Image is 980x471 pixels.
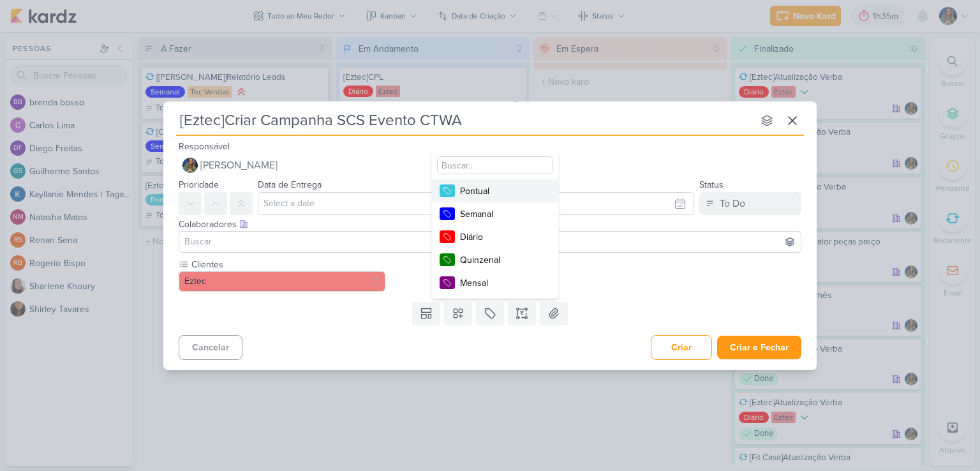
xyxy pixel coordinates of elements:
[460,230,543,244] div: Diário
[437,156,553,174] input: Buscar...
[176,109,753,132] input: Kard Sem Título
[182,234,798,250] input: Buscar
[432,225,558,248] button: Diário
[200,158,278,173] span: [PERSON_NAME]
[720,196,745,211] div: To Do
[432,248,558,271] button: Quinzenal
[190,258,385,271] label: Clientes
[699,192,801,215] button: To Do
[651,335,712,360] button: Criar
[258,192,694,215] input: Select a date
[460,253,543,267] div: Quinzenal
[432,179,558,202] button: Pontual
[179,154,801,177] button: [PERSON_NAME]
[258,179,322,190] label: Data de Entrega
[179,179,219,190] label: Prioridade
[179,335,242,360] button: Cancelar
[432,271,558,294] button: Mensal
[179,141,230,152] label: Responsável
[460,276,543,290] div: Mensal
[182,158,198,173] img: Isabella Gutierres
[179,271,385,292] button: Eztec
[460,207,543,221] div: Semanal
[460,184,543,198] div: Pontual
[432,202,558,225] button: Semanal
[699,179,724,190] label: Status
[717,336,801,359] button: Criar e Fechar
[179,218,801,231] div: Colaboradores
